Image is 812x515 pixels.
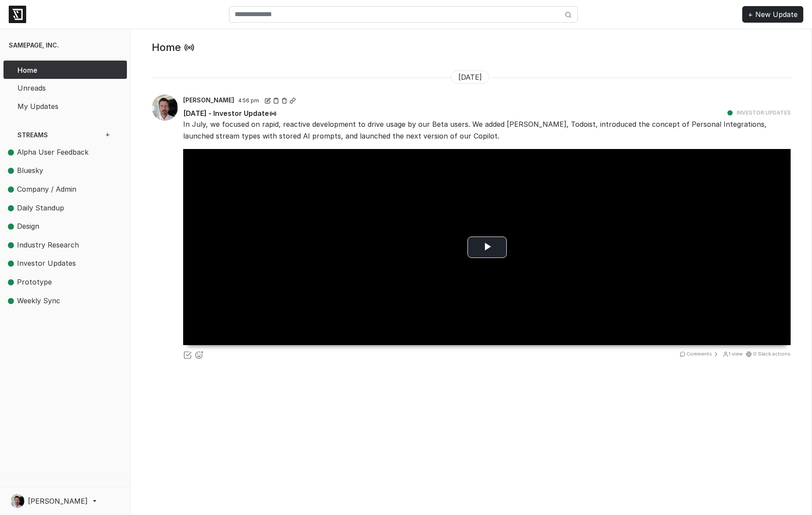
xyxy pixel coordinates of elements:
img: Paul Wicker [10,494,24,508]
a: Streams [10,125,93,143]
span: [PERSON_NAME] [28,496,88,506]
a: Industry Research [3,236,120,254]
span: 0 Slack actions [753,351,791,357]
a: Investor Updates [3,254,120,273]
a: My Updates [10,97,120,115]
span: Home [17,65,100,75]
span: Streams [17,130,86,139]
button: Play Video [467,237,507,258]
span: [DATE] [451,71,489,84]
span: Design [8,221,100,232]
a: Design [3,217,120,236]
span: Bluesky [8,165,100,176]
span: Alpha User Feedback [17,148,89,156]
span: Unreads [17,83,100,93]
a: Investor Updates [737,109,791,116]
span: Company / Admin [8,184,100,195]
a: Company / Admin [3,180,120,199]
span: Design [17,222,39,230]
span: Daily Standup [17,203,64,212]
span: [PERSON_NAME] [183,96,234,104]
turbo-frame: Comments [686,351,712,357]
a: Weekly Sync [3,291,120,310]
span: Weekly Sync [8,295,100,307]
button: Read this update to me [269,107,277,119]
a: [PERSON_NAME] [10,494,120,508]
a: Daily Standup [3,199,120,217]
span: 4:56 pm [238,97,259,104]
a: [PERSON_NAME] [183,95,238,104]
a: + New Update [742,6,803,23]
a: Prototype [3,273,120,291]
span: Industry Research [8,240,100,251]
span: Investor Updates [17,259,76,268]
span: Company / Admin [17,185,76,193]
a: Home [10,61,120,79]
a: Read new updates [184,44,194,53]
div: Video Player [183,149,791,345]
span: + [102,129,113,139]
a: Alpha User Feedback [3,143,120,162]
img: logo-6ba331977e59facfbff2947a2e854c94a5e6b03243a11af005d3916e8cc67d17.png [9,6,26,23]
h4: Home [152,40,181,53]
span: My Updates [17,101,100,112]
span: Prototype [8,277,100,288]
span: Samepage, Inc. [9,41,59,49]
span: Daily Standup [8,203,100,214]
span: 1 view [723,351,743,357]
span: Industry Research [17,241,79,249]
a: Unreads [10,79,120,97]
a: Comments [679,351,721,357]
a: 0 Slack actions [746,351,791,357]
a: Bluesky [3,162,120,180]
p: In July, we focused on rapid, reactive development to drive usage by our Beta users. We added [PE... [183,119,791,142]
span: Prototype [17,278,52,286]
span: Investor Updates [8,258,100,269]
span: Bluesky [17,166,43,175]
a: + [96,125,120,143]
img: Paul Wicker [152,95,178,121]
span: Alpha User Feedback [8,147,100,158]
span: [DATE] - Investor Update [183,107,277,119]
span: Weekly Sync [17,296,60,305]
